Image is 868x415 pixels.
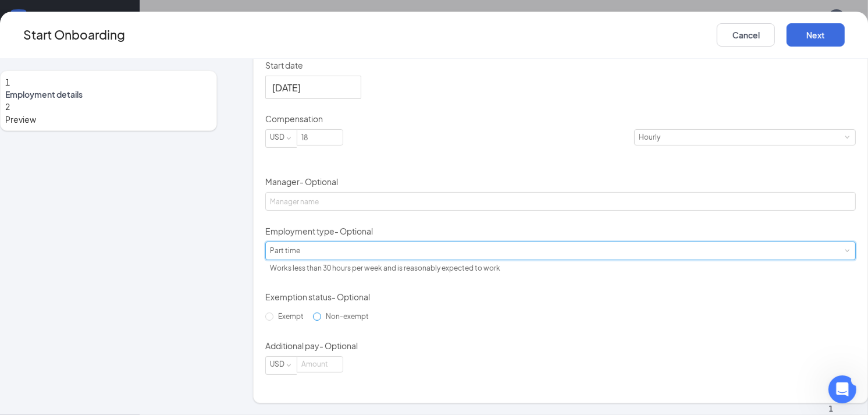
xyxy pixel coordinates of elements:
[8,7,30,29] button: go back
[56,5,90,13] h1: Joserey
[13,35,32,54] img: Profile image for Joserey
[38,34,154,78] span: Awesome. Glad to hear it's showing now. Is there anything else that I can help you with?
[37,59,46,68] button: Emoji picker
[639,130,668,145] div: Hourly
[141,54,160,73] button: Send a message…
[270,260,500,277] div: Works less than 30 hours per week and is reasonably expected to work
[265,192,856,211] input: Manager name
[5,88,212,100] span: Employment details
[33,9,52,27] img: Profile image for Joserey
[270,242,508,277] div: [object Object]
[265,113,856,125] p: Compensation
[335,226,373,236] span: - Optional
[787,23,845,47] button: Next
[297,130,343,145] input: Amount
[10,34,165,54] textarea: Message…
[270,130,293,145] div: USD
[265,176,856,187] p: Manager
[828,404,834,413] span: 1
[124,7,146,29] button: Home
[828,375,856,403] iframe: Intercom live chat
[265,225,856,237] p: Employment type
[265,340,856,352] p: Additional pay
[74,59,83,68] button: Start recording
[5,113,212,126] span: Preview
[18,59,27,68] button: Upload attachment
[5,101,10,112] span: 2
[55,59,65,68] button: Gif picker
[332,292,370,302] span: - Optional
[56,13,120,31] p: Active in the last 15m
[300,176,338,187] span: - Optional
[270,357,293,372] div: USD
[23,25,125,44] h3: Start Onboarding
[265,291,856,303] p: Exemption status
[717,23,775,47] button: Cancel
[319,340,358,351] span: - Optional
[273,312,308,321] span: Exempt
[5,24,170,63] div: message notification from Joserey, Just now. Awesome. Glad to hear it's showing now. Is there any...
[272,80,352,95] input: Oct 20, 2025
[297,357,343,372] input: Amount
[51,45,112,55] span: Support Request
[146,7,167,28] div: Close
[265,59,856,71] p: Start date
[270,242,500,260] div: Part time
[5,77,10,87] span: 1
[321,312,373,321] span: Non-exempt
